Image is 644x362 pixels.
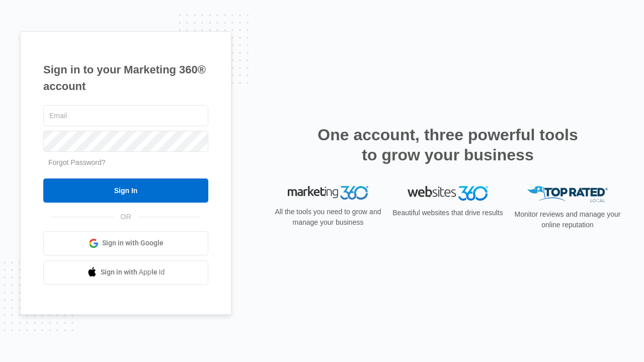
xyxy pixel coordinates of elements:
[527,186,608,203] img: Top Rated Local
[114,212,138,222] span: OR
[272,207,384,228] p: All the tools you need to grow and manage your business
[391,208,504,218] p: Beautiful websites that drive results
[102,238,164,248] span: Sign in with Google
[511,209,624,230] p: Monitor reviews and manage your online reputation
[43,260,208,285] a: Sign in with Apple Id
[48,158,106,166] a: Forgot Password?
[43,105,208,126] input: Email
[43,178,208,203] input: Sign In
[43,61,208,95] h1: Sign in to your Marketing 360® account
[288,186,368,200] img: Marketing 360
[101,267,165,278] span: Sign in with Apple Id
[408,186,488,201] img: Websites 360
[43,231,208,255] a: Sign in with Google
[314,125,581,165] h2: One account, three powerful tools to grow your business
